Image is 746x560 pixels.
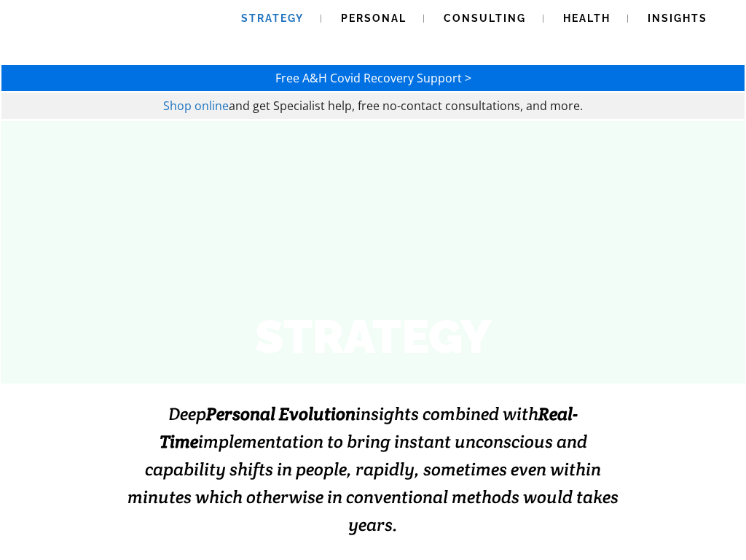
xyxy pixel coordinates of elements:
a: Free A&H Covid Recovery Support > [275,70,471,86]
span: Health [563,12,610,24]
span: Insights [648,12,707,24]
span: Deep insights combined with implementation to bring instant unconscious and capability shifts in ... [127,402,619,536]
strong: STRATEGY [255,309,492,364]
strong: Personal Evolution [206,402,356,425]
span: Strategy [241,12,304,24]
span: Consulting [444,12,526,24]
a: Shop online [163,98,229,114]
span: Personal [341,12,407,24]
span: and get Specialist help, free no-contact consultations, and more. [229,98,583,114]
